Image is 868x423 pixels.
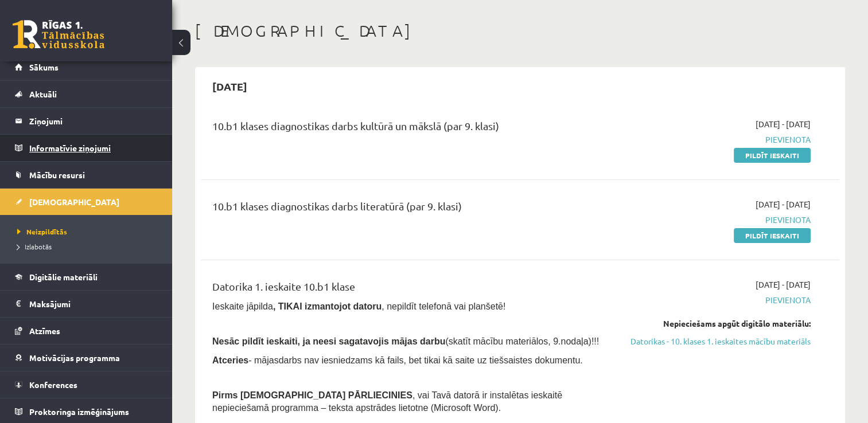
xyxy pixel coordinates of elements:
a: Ziņojumi [15,108,158,134]
a: Datorikas - 10. klases 1. ieskaites mācību materiāls [622,335,811,347]
legend: Informatīvie ziņojumi [29,135,158,161]
span: Atzīmes [29,326,60,336]
h2: [DATE] [201,73,259,100]
a: Motivācijas programma [15,344,158,371]
a: Neizpildītās [17,226,161,237]
b: Atceries [212,355,248,365]
a: Aktuāli [15,81,158,107]
legend: Ziņojumi [29,108,158,134]
a: Pildīt ieskaiti [734,228,811,243]
span: Proktoringa izmēģinājums [29,406,129,417]
div: Nepieciešams apgūt digitālo materiālu: [622,318,811,330]
span: Neizpildītās [17,227,67,236]
legend: Maksājumi [29,291,158,317]
span: Konferences [29,379,77,390]
a: Digitālie materiāli [15,264,158,290]
span: [DATE] - [DATE] [756,118,811,130]
a: Sākums [15,54,158,80]
a: Konferences [15,371,158,398]
span: Pievienota [622,294,811,306]
div: 10.b1 klases diagnostikas darbs literatūrā (par 9. klasi) [212,198,605,220]
a: [DEMOGRAPHIC_DATA] [15,189,158,215]
a: Atzīmes [15,318,158,344]
a: Mācību resursi [15,162,158,188]
a: Pildīt ieskaiti [734,148,811,163]
a: Maksājumi [15,291,158,317]
span: , vai Tavā datorā ir instalētas ieskaitē nepieciešamā programma – teksta apstrādes lietotne (Micr... [212,390,562,413]
span: Izlabotās [17,242,52,251]
a: Informatīvie ziņojumi [15,135,158,161]
a: Rīgas 1. Tālmācības vidusskola [13,20,104,49]
span: (skatīt mācību materiālos, 9.nodaļa)!!! [445,336,599,346]
span: - mājasdarbs nav iesniedzams kā fails, bet tikai kā saite uz tiešsaistes dokumentu. [212,355,583,365]
a: Izlabotās [17,241,161,252]
span: [DATE] - [DATE] [756,279,811,291]
b: , TIKAI izmantojot datoru [273,301,382,311]
span: Ieskaite jāpilda , nepildīt telefonā vai planšetē! [212,301,505,311]
span: Aktuāli [29,89,57,99]
span: Pirms [DEMOGRAPHIC_DATA] PĀRLIECINIES [212,390,412,400]
span: Pievienota [622,134,811,146]
span: Mācību resursi [29,170,85,180]
div: 10.b1 klases diagnostikas darbs kultūrā un mākslā (par 9. klasi) [212,118,605,139]
span: [DATE] - [DATE] [756,198,811,210]
span: Motivācijas programma [29,352,120,363]
span: [DEMOGRAPHIC_DATA] [29,197,119,207]
h1: [DEMOGRAPHIC_DATA] [195,21,845,41]
span: Nesāc pildīt ieskaiti, ja neesi sagatavojis mājas darbu [212,336,445,346]
span: Digitālie materiāli [29,272,98,282]
span: Sākums [29,62,59,72]
span: Pievienota [622,214,811,226]
div: Datorika 1. ieskaite 10.b1 klase [212,279,605,300]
